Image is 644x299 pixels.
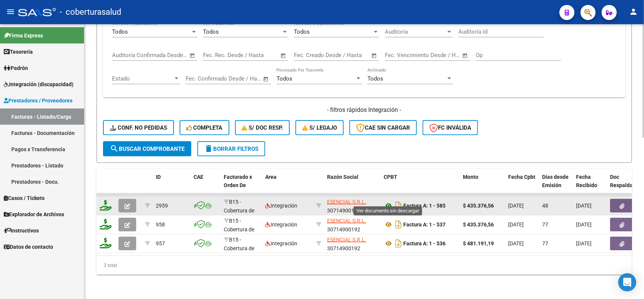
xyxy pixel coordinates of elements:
mat-icon: person [629,7,638,16]
datatable-header-cell: Fecha Cpbt [505,169,539,202]
mat-icon: menu [6,7,15,16]
span: [DATE] [508,240,524,246]
span: Auditoría [385,28,446,35]
datatable-header-cell: CAE [191,169,221,202]
span: CAE SIN CARGAR [356,124,410,131]
span: 957 [156,240,165,246]
input: End date [416,52,453,59]
span: 2959 [156,203,168,209]
span: Firma Express [4,31,43,40]
button: Open calendar [461,51,470,60]
mat-icon: search [110,144,119,153]
span: 77 [542,222,548,228]
button: CAE SIN CARGAR [349,120,417,135]
span: Integración [265,222,297,228]
datatable-header-cell: Facturado x Orden De [221,169,262,202]
strong: Factura A: 1 - 537 [403,222,446,228]
span: B15 - Cobertura de Salud [224,199,254,222]
datatable-header-cell: Area [262,169,313,202]
span: Fecha Cpbt [508,174,535,180]
strong: Factura A: 1 - 585 [403,203,446,209]
span: Todos [112,28,128,35]
span: ID [156,174,161,180]
div: 30714900192 [327,217,378,232]
i: Descargar documento [393,200,403,212]
span: Todos [294,28,310,35]
button: Completa [180,120,229,135]
span: Días desde Emisión [542,174,569,189]
i: Descargar documento [393,218,403,231]
button: Conf. no pedidas [103,120,174,135]
span: [DATE] [508,203,524,209]
span: [DATE] [576,203,592,209]
span: Borrar Filtros [204,146,258,152]
div: 3 total [97,256,632,275]
input: End date [217,75,254,82]
button: S/ legajo [295,120,344,135]
span: B15 - Cobertura de Salud [224,237,254,260]
datatable-header-cell: ID [153,169,191,202]
span: Integración (discapacidad) [4,80,74,88]
input: Start date [385,52,409,59]
div: 30714900192 [327,198,378,214]
div: Open Intercom Messenger [618,273,636,291]
input: Start date [112,52,137,59]
span: Doc Respaldatoria [610,174,644,189]
span: ESENCIAL S.R.L. [327,218,366,224]
span: Facturado x Orden De [224,174,252,189]
div: 30714900192 [327,235,378,251]
span: Fecha Recibido [576,174,597,189]
span: - coberturasalud [60,4,121,20]
button: Open calendar [188,51,197,60]
input: End date [143,52,180,59]
input: Start date [294,52,318,59]
span: Casos / Tickets [4,194,45,202]
span: CPBT [384,174,397,180]
input: End date [325,52,362,59]
span: Area [265,174,277,180]
span: Todos [203,28,219,35]
span: Razón Social [327,174,358,180]
span: Integración [265,203,297,209]
datatable-header-cell: Fecha Recibido [573,169,607,202]
input: Start date [186,75,210,82]
datatable-header-cell: Monto [460,169,505,202]
span: Tesorería [4,48,33,56]
span: FC Inválida [429,124,471,131]
span: [DATE] [576,240,592,246]
i: Descargar documento [393,237,403,249]
strong: $ 435.376,56 [463,203,494,209]
span: Explorador de Archivos [4,210,64,218]
span: Completa [186,124,223,131]
button: Buscar Comprobante [103,141,191,156]
input: Start date [203,52,227,59]
span: [DATE] [508,222,524,228]
button: Open calendar [262,75,271,84]
span: Instructivos [4,226,39,235]
span: ESENCIAL S.R.L. [327,199,366,205]
span: [DATE] [576,222,592,228]
span: CAE [194,174,203,180]
span: B15 - Cobertura de Salud [224,218,254,241]
span: Estado [112,75,173,82]
span: Todos [367,75,383,82]
button: Borrar Filtros [197,141,265,156]
datatable-header-cell: Días desde Emisión [539,169,573,202]
span: Padrón [4,64,28,72]
span: Todos [277,75,292,82]
mat-icon: delete [204,144,213,153]
strong: $ 435.376,56 [463,222,494,228]
span: Buscar Comprobante [110,146,184,152]
span: S/ Doc Resp. [242,124,283,131]
datatable-header-cell: CPBT [381,169,460,202]
button: Open calendar [370,51,379,60]
span: Monto [463,174,478,180]
datatable-header-cell: Razón Social [324,169,381,202]
span: 77 [542,240,548,246]
span: S/ legajo [302,124,337,131]
span: 958 [156,222,165,228]
span: Conf. no pedidas [110,124,167,131]
span: Integración [265,240,297,246]
span: Prestadores / Proveedores [4,96,72,105]
strong: Factura A: 1 - 536 [403,240,446,246]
